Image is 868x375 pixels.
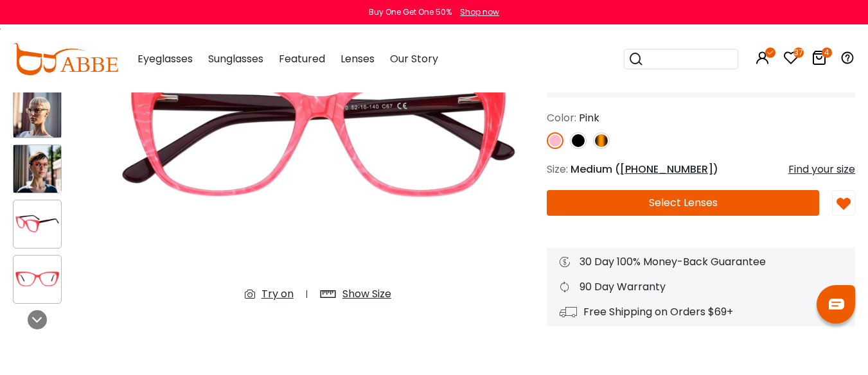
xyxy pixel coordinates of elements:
[13,89,61,137] img: Truda Pink Acetate Eyeglasses , Fashion , SpringHinges , UniversalBridgeFit Frames from ABBE Glasses
[547,110,576,125] span: Color:
[13,43,118,75] img: abbeglasses.com
[547,190,819,216] button: Select Lenses
[783,53,799,67] a: 37
[822,48,832,58] i: 4
[208,51,263,66] span: Sunglasses
[788,162,855,177] div: Find your size
[261,286,294,302] div: Try on
[560,279,842,295] div: 90 Day Warranty
[571,162,718,177] span: Medium ( )
[13,267,61,291] img: Truda Pink Acetate Eyeglasses , Fashion , SpringHinges , UniversalBridgeFit Frames from ABBE Glasses
[560,304,842,320] div: Free Shipping on Orders $69+
[279,51,325,66] span: Featured
[137,51,193,66] span: Eyeglasses
[829,299,844,310] img: chat
[454,6,499,17] a: Shop now
[390,51,438,66] span: Our Story
[341,51,375,66] span: Lenses
[620,162,713,177] span: [PHONE_NUMBER]
[811,53,827,67] a: 4
[369,6,452,18] div: Buy One Get One 50%
[560,254,842,270] div: 30 Day 100% Money-Back Guarantee
[793,48,804,58] i: 37
[13,145,61,193] img: Truda Pink Acetate Eyeglasses , Fashion , SpringHinges , UniversalBridgeFit Frames from ABBE Glasses
[579,110,599,125] span: Pink
[547,162,568,177] span: Size:
[13,212,61,236] img: Truda Pink Acetate Eyeglasses , Fashion , SpringHinges , UniversalBridgeFit Frames from ABBE Glasses
[342,286,391,302] div: Show Size
[460,6,499,18] div: Shop now
[837,197,851,211] img: belike_btn.png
